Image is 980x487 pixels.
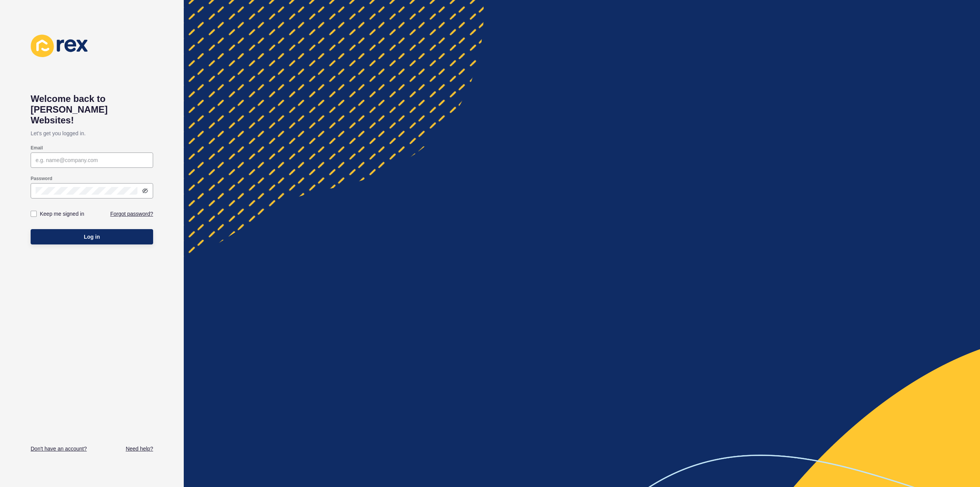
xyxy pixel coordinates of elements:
[31,126,153,141] p: Let's get you logged in.
[31,175,52,182] label: Password
[36,156,148,164] input: e.g. name@company.com
[40,210,84,218] label: Keep me signed in
[126,445,153,453] a: Need help?
[31,445,87,453] a: Don't have an account?
[110,210,153,218] a: Forgot password?
[84,233,100,241] span: Log in
[31,145,43,151] label: Email
[31,93,153,126] h1: Welcome back to [PERSON_NAME] Websites!
[31,229,153,244] button: Log in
